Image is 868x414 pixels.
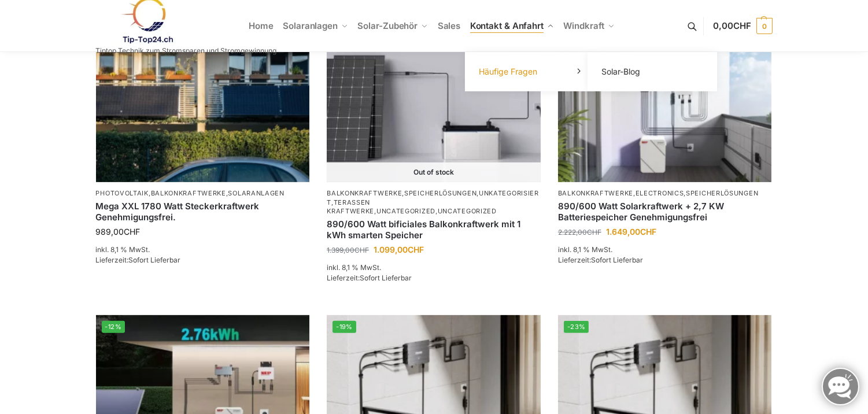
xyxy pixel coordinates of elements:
span: Sofort Lieferbar [591,256,643,264]
a: 890/600 Watt bificiales Balkonkraftwerk mit 1 kWh smarten Speicher [327,219,541,241]
span: CHF [587,228,601,236]
span: Windkraft [564,20,604,31]
bdi: 989,00 [96,227,141,236]
a: 890/600 Watt Solarkraftwerk + 2,7 KW Batteriespeicher Genehmigungsfrei [558,201,772,223]
span: Kontakt & Anfahrt [470,20,544,31]
a: Häufige Fragen [472,64,588,80]
bdi: 1.099,00 [374,245,424,254]
bdi: 1.649,00 [606,227,656,236]
span: CHF [408,245,424,254]
p: , , , , , [327,189,541,216]
img: ASE 1000 Batteriespeicher [327,22,541,182]
span: Lieferzeit: [96,256,181,264]
a: Unkategorisiert [327,189,539,206]
a: Solar-Blog [594,64,710,80]
a: Photovoltaik [96,189,149,197]
img: Steckerkraftwerk mit 2,7kwh-Speicher [558,22,772,182]
a: Uncategorized [376,207,435,215]
a: Balkonkraftwerke [327,189,402,197]
span: Lieferzeit: [327,273,412,282]
span: Solar-Zubehör [358,20,418,31]
a: Balkonkraftwerke [151,189,226,197]
a: Solaranlagen [228,189,285,197]
a: Mega XXL 1780 Watt Steckerkraftwerk Genehmigungsfrei. [96,201,310,223]
span: CHF [733,20,751,31]
span: Sofort Lieferbar [129,256,181,264]
span: Sofort Lieferbar [360,273,412,282]
span: CHF [124,227,141,236]
p: Tiptop Technik zum Stromsparen und Stromgewinnung [96,47,277,54]
a: Uncategorized [438,207,497,215]
a: Speicherlösungen [686,189,758,197]
span: CHF [354,246,369,254]
span: Sales [438,20,461,31]
span: CHF [640,227,656,236]
p: , , [558,189,772,198]
span: 0 [756,18,773,34]
a: Speicherlösungen [404,189,477,197]
span: Solaranlagen [283,20,338,31]
a: Balkonkraftwerke [558,189,633,197]
p: , , [96,189,310,198]
bdi: 1.399,00 [327,246,369,254]
a: -26%Steckerkraftwerk mit 2,7kwh-Speicher [558,22,772,182]
img: 2 Balkonkraftwerke [96,22,310,182]
p: inkl. 8,1 % MwSt. [96,245,310,255]
a: Terassen Kraftwerke [327,198,374,215]
p: inkl. 8,1 % MwSt. [558,245,772,255]
a: Electronics [636,189,684,197]
a: -21% Out of stockASE 1000 Batteriespeicher [327,22,541,182]
span: Lieferzeit: [558,256,643,264]
span: Häufige Fragen [479,66,537,76]
bdi: 2.222,00 [558,228,601,236]
a: 0,00CHF 0 [713,9,772,43]
p: inkl. 8,1 % MwSt. [327,263,541,273]
span: 0,00 [713,20,751,31]
span: Solar-Blog [601,66,640,76]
